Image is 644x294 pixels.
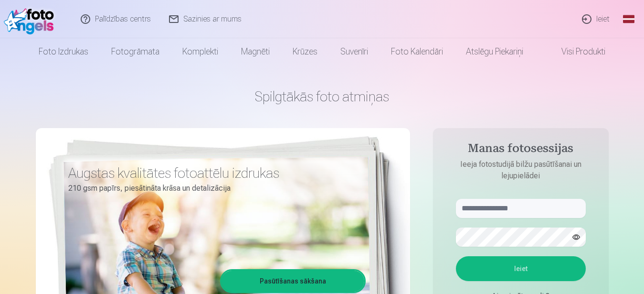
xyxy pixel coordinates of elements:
a: Krūzes [281,38,329,65]
a: Foto kalendāri [380,38,454,65]
p: Ieeja fotostudijā bilžu pasūtīšanai un lejupielādei [446,159,595,182]
a: Pasūtīšanas sākšana [222,271,364,292]
h1: Spilgtākās foto atmiņas [36,88,609,105]
a: Fotogrāmata [100,38,171,65]
a: Magnēti [230,38,281,65]
p: 210 gsm papīrs, piesātināta krāsa un detalizācija [68,182,359,195]
a: Foto izdrukas [27,38,100,65]
a: Visi produkti [535,38,617,65]
img: /fa1 [4,4,59,34]
a: Komplekti [171,38,230,65]
a: Atslēgu piekariņi [454,38,535,65]
h3: Augstas kvalitātes fotoattēlu izdrukas [68,164,359,182]
button: Ieiet [456,256,586,281]
h4: Manas fotosessijas [446,142,595,159]
a: Suvenīri [329,38,380,65]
